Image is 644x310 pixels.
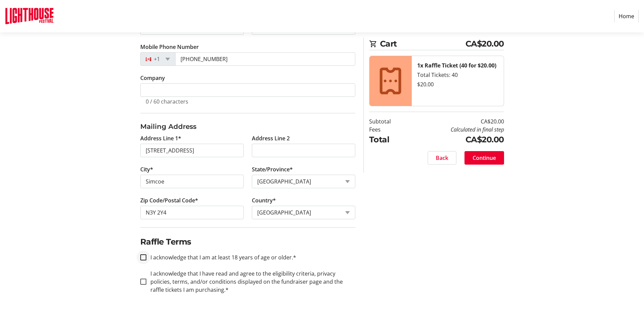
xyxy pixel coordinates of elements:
[140,206,244,219] input: Zip or Postal Code
[417,80,498,88] div: $20.00
[428,151,456,165] button: Back
[146,253,296,261] label: I acknowledge that I am at least 18 years of age or older.*
[436,154,448,162] span: Back
[369,125,408,134] td: Fees
[140,236,355,248] h2: Raffle Terms
[140,144,244,157] input: Address
[140,134,181,142] label: Address Line 1*
[252,196,276,204] label: Country*
[252,165,293,173] label: State/Province*
[140,121,355,132] h3: Mailing Address
[140,175,244,188] input: City
[408,125,504,134] td: Calculated in final step
[614,10,639,23] a: Home
[408,117,504,125] td: CA$20.00
[5,3,53,30] img: Lighthouse Festival's Logo
[140,43,199,51] label: Mobile Phone Number
[417,62,496,69] strong: 1x Raffle Ticket (40 for $20.00)
[140,74,165,82] label: Company
[380,38,466,50] span: Cart
[140,165,153,173] label: City*
[252,134,290,142] label: Address Line 2
[408,134,504,146] td: CA$20.00
[473,154,496,162] span: Continue
[417,71,498,79] div: Total Tickets: 40
[175,52,355,66] input: (506) 234-5678
[140,196,198,204] label: Zip Code/Postal Code*
[466,38,504,50] span: CA$20.00
[369,134,408,146] td: Total
[464,151,504,165] button: Continue
[146,270,355,294] label: I acknowledge that I have read and agree to the eligibility criteria, privacy policies, terms, an...
[369,117,408,125] td: Subtotal
[146,98,188,105] tr-character-limit: 0 / 60 characters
